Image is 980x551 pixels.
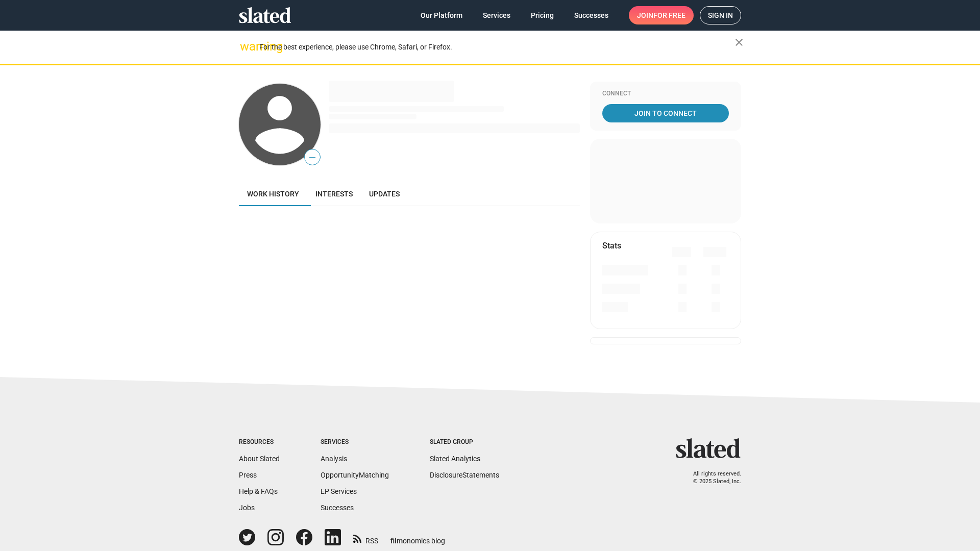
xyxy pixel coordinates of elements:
a: OpportunityMatching [321,471,389,479]
mat-icon: close [733,36,745,48]
a: Successes [321,504,354,512]
div: Resources [239,438,280,446]
span: film [390,537,403,545]
span: Work history [247,190,299,198]
a: Pricing [523,6,562,24]
a: Our Platform [412,6,471,24]
span: Join [637,6,685,24]
a: Interests [307,182,361,206]
a: Work history [239,182,307,206]
a: About Slated [239,455,280,463]
a: Help & FAQs [239,487,278,495]
span: Updates [369,190,400,198]
a: Services [475,6,519,24]
span: Interests [315,190,353,198]
div: Services [321,438,389,446]
span: — [305,151,320,164]
span: Sign in [708,7,733,24]
span: Pricing [531,6,554,24]
div: Connect [602,90,729,98]
a: Slated Analytics [430,455,480,463]
a: Jobs [239,504,255,512]
a: Successes [566,6,617,24]
p: All rights reserved. © 2025 Slated, Inc. [682,470,741,485]
a: Join To Connect [602,104,729,122]
span: Successes [574,6,608,24]
span: for free [653,6,685,24]
div: For the best experience, please use Chrome, Safari, or Firefox. [259,40,735,54]
a: DisclosureStatements [430,471,499,479]
a: RSS [353,530,378,546]
span: Join To Connect [604,104,727,122]
a: filmonomics blog [390,528,445,546]
a: Press [239,471,257,479]
span: Our Platform [421,6,462,24]
mat-card-title: Stats [602,240,621,251]
a: Updates [361,182,408,206]
span: Services [483,6,510,24]
a: EP Services [321,487,357,495]
a: Analysis [321,455,347,463]
a: Sign in [700,6,741,24]
a: Joinfor free [629,6,694,24]
div: Slated Group [430,438,499,446]
mat-icon: warning [240,40,252,53]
